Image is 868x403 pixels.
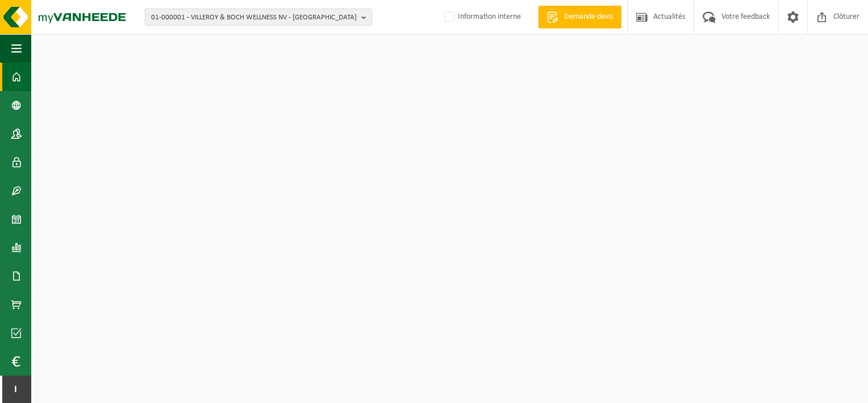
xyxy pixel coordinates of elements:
[442,9,521,26] label: Information interne
[145,9,372,26] button: 01-000001 - VILLEROY & BOCH WELLNESS NV - [GEOGRAPHIC_DATA]
[561,11,616,23] span: Demande devis
[538,6,621,28] a: Demande devis
[151,9,357,26] span: 01-000001 - VILLEROY & BOCH WELLNESS NV - [GEOGRAPHIC_DATA]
